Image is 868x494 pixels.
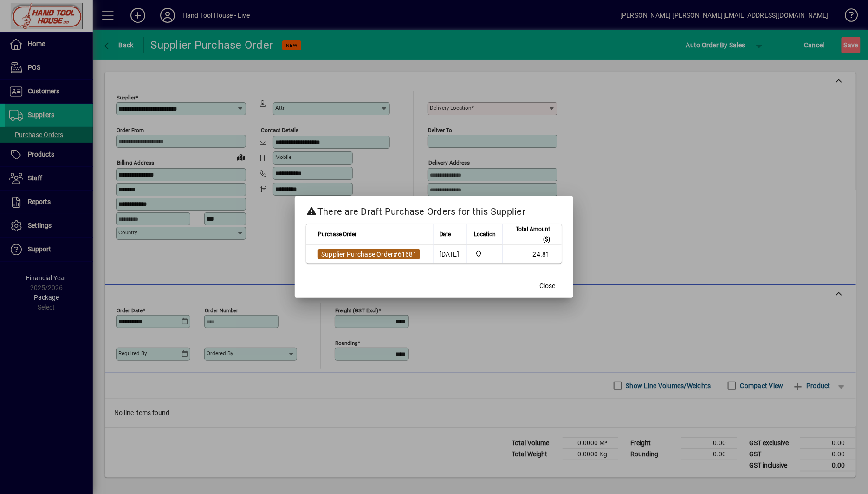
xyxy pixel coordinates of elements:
span: Location [474,229,496,239]
span: # [394,250,398,258]
span: Purchase Order [318,229,356,239]
button: Close [532,277,562,294]
span: Date [440,229,451,239]
span: Total Amount ($) [508,224,550,244]
span: 61681 [398,250,417,258]
td: 24.81 [502,245,562,263]
a: Supplier Purchase Order#61681 [318,249,420,259]
span: Supplier Purchase Order [321,250,394,258]
td: [DATE] [434,245,467,263]
h2: There are Draft Purchase Orders for this Supplier [295,196,573,223]
span: Frankton [473,249,497,259]
span: Close [539,281,555,291]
